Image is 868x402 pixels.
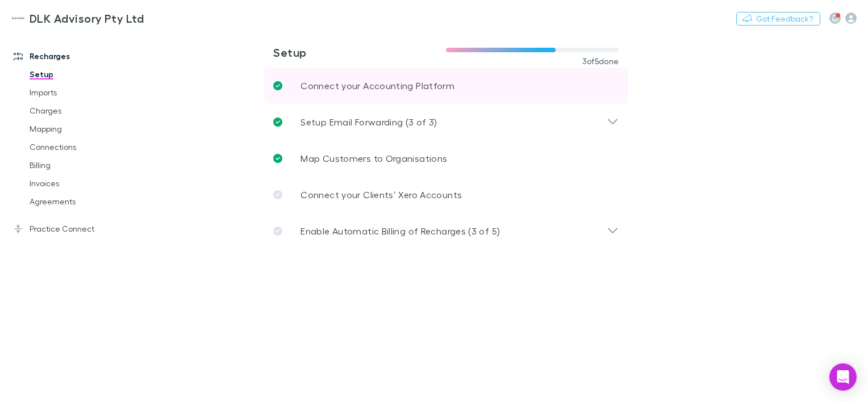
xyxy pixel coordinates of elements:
a: Billing [18,156,149,174]
div: Open Intercom Messenger [829,363,857,391]
p: Setup Email Forwarding (3 of 3) [301,115,437,129]
h3: DLK Advisory Pty Ltd [30,11,144,25]
h3: Setup [273,45,446,59]
a: Connect your Accounting Platform [264,68,628,104]
img: DLK Advisory Pty Ltd's Logo [11,11,25,25]
p: Connect your Clients’ Xero Accounts [301,188,462,202]
a: DLK Advisory Pty Ltd [5,5,151,32]
a: Recharges [2,47,149,65]
a: Imports [18,83,149,102]
p: Connect your Accounting Platform [301,79,454,93]
p: Map Customers to Organisations [301,152,447,165]
button: Got Feedback? [736,12,820,26]
a: Connections [18,138,149,156]
div: Enable Automatic Billing of Recharges (3 of 5) [264,213,628,249]
a: Charges [18,102,149,120]
a: Setup [18,65,149,83]
a: Practice Connect [2,220,149,238]
p: Enable Automatic Billing of Recharges (3 of 5) [301,224,500,238]
span: 3 of 5 done [582,57,619,66]
a: Map Customers to Organisations [264,140,628,177]
a: Invoices [18,174,149,192]
a: Connect your Clients’ Xero Accounts [264,177,628,213]
a: Mapping [18,120,149,138]
a: Agreements [18,192,149,211]
div: Setup Email Forwarding (3 of 3) [264,104,628,140]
